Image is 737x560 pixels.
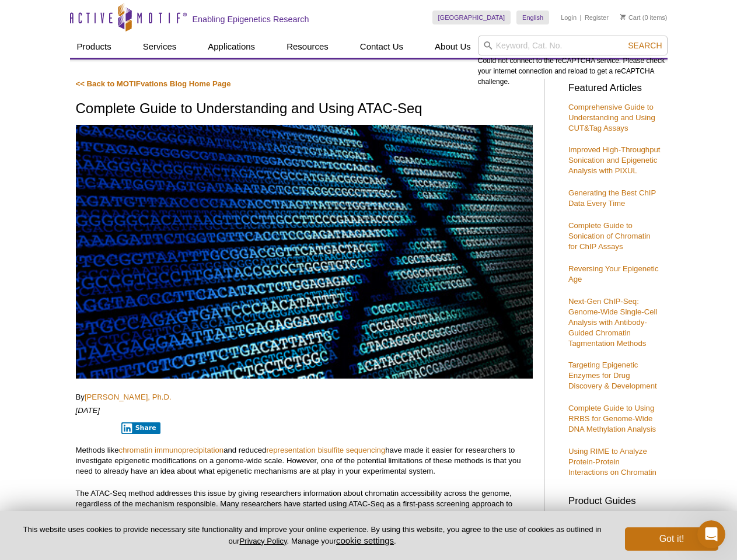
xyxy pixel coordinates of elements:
[239,537,287,545] a: Privacy Policy
[266,446,385,454] a: representation bisulfite sequencing
[119,446,224,454] a: chromatin immunoprecipitation
[568,297,657,348] a: Next-Gen ChIP-Seq: Genome-Wide Single-Cell Analysis with Antibody-Guided Chromatin Tagmentation M...
[697,520,725,548] iframe: Intercom live chat
[568,188,656,208] a: Generating the Best ChIP Data Every Time
[353,36,410,58] a: Contact Us
[580,10,582,24] li: |
[280,36,336,58] a: Resources
[568,404,656,433] a: Complete Guide to Using RRBS for Genome-Wide DNA Methylation Analysis
[76,79,231,88] a: << Back to MOTIFvations Blog Home Page
[620,13,641,22] a: Cart
[568,103,655,132] a: Comprehensive Guide to Understanding and Using CUT&Tag Assays
[568,83,662,93] h3: Featured Articles
[19,524,606,547] p: This website uses cookies to provide necessary site functionality and improve your online experie...
[76,392,533,402] p: By
[428,36,478,58] a: About Us
[85,393,172,401] a: [PERSON_NAME], Ph.D.
[628,41,662,50] span: Search
[76,422,114,433] iframe: X Post Button
[76,125,533,379] img: ATAC-Seq
[568,360,657,390] a: Targeting Epigenetic Enzymes for Drug Discovery & Development
[76,406,100,415] em: [DATE]
[432,10,511,24] a: [GEOGRAPHIC_DATA]
[336,535,394,545] button: cookie settings
[568,447,656,477] a: Using RIME to Analyze Protein-Protein Interactions on Chromatin
[585,13,609,22] a: Register
[121,422,160,434] button: Share
[478,36,668,87] div: Could not connect to the reCAPTCHA service. Please check your internet connection and reload to g...
[76,445,533,477] p: Methods like and reduced have made it easier for researchers to investigate epigenetic modificati...
[193,14,309,24] h2: Enabling Epigenetics Research
[70,36,118,58] a: Products
[620,10,668,24] li: (0 items)
[568,264,659,283] a: Reversing Your Epigenetic Age
[624,40,665,51] button: Search
[76,101,533,118] h1: Complete Guide to Understanding and Using ATAC-Seq
[201,36,262,58] a: Applications
[561,13,577,22] a: Login
[478,36,668,55] input: Keyword, Cat. No.
[568,145,661,175] a: Improved High-Throughput Sonication and Epigenetic Analysis with PIXUL
[568,221,651,251] a: Complete Guide to Sonication of Chromatin for ChIP Assays
[568,489,662,506] h3: Product Guides
[620,14,626,20] img: Your Cart
[136,36,184,58] a: Services
[76,488,533,530] p: The ATAC-Seq method addresses this issue by giving researchers information about chromatin access...
[625,527,718,551] button: Got it!
[516,10,549,24] a: English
